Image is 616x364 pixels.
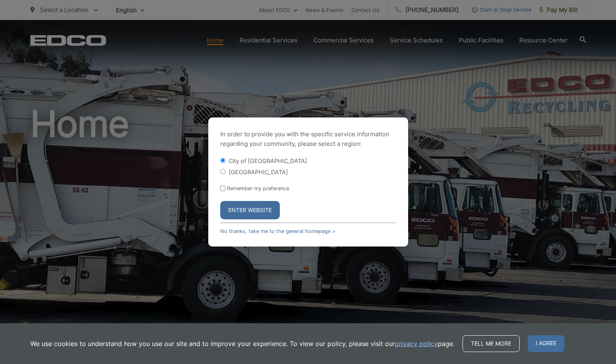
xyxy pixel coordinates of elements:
[229,169,288,175] label: [GEOGRAPHIC_DATA]
[395,339,438,348] a: privacy policy
[30,339,455,348] p: We use cookies to understand how you use our site and to improve your experience. To view our pol...
[462,335,520,352] a: Tell me more
[220,228,335,234] a: No thanks, take me to the general homepage >
[528,335,564,352] span: I agree
[220,201,280,219] button: Enter Website
[227,185,289,191] label: Remember my preference
[220,129,396,149] p: In order to provide you with the specific service information regarding your community, please se...
[229,157,307,164] label: City of [GEOGRAPHIC_DATA]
